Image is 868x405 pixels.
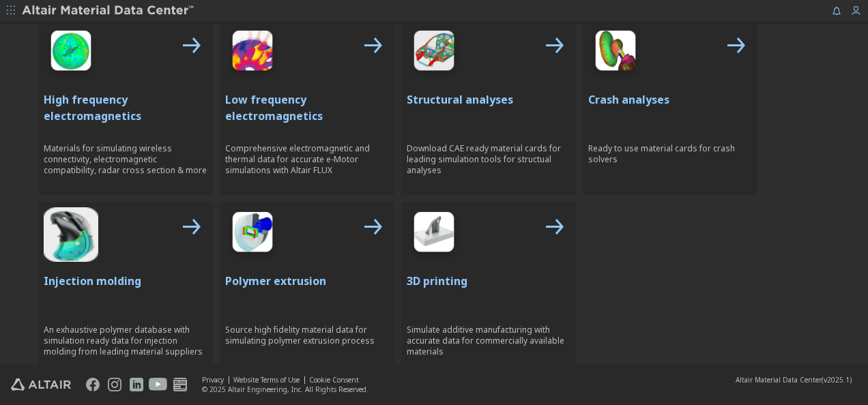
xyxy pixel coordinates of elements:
img: 3D Printing Icon [407,207,461,262]
a: Cookie Consent [309,375,359,385]
span: Altair Material Data Center [736,375,822,385]
button: Polymer Extrusion IconPolymer extrusionSource high fidelity material data for simulating polymer ... [220,202,394,376]
a: Privacy [202,375,224,385]
button: Structural Analyses IconStructural analysesDownload CAE ready material cards for leading simulati... [401,20,576,195]
img: Crash Analyses Icon [588,26,643,80]
p: Injection molding [44,273,207,289]
p: Ready to use material cards for crash solvers [588,143,752,165]
div: © 2025 Altair Engineering, Inc. All Rights Reserved. [202,385,368,394]
img: Low Frequency Icon [225,26,280,80]
div: (v2025.1) [736,375,852,385]
p: High frequency electromagnetics [44,91,207,124]
img: Polymer Extrusion Icon [225,207,280,262]
p: Structural analyses [407,91,570,108]
img: Altair Material Data Center [22,4,196,18]
button: Crash Analyses IconCrash analysesReady to use material cards for crash solvers [583,20,757,195]
p: Crash analyses [588,91,752,108]
p: Source high fidelity material data for simulating polymer extrusion process [225,325,389,346]
p: 3D printing [407,273,570,289]
p: Download CAE ready material cards for leading simulation tools for structual analyses [407,143,570,176]
button: Injection Molding IconInjection moldingAn exhaustive polymer database with simulation ready data ... [38,202,213,376]
img: Altair Engineering [11,378,71,391]
p: Low frequency electromagnetics [225,91,389,124]
button: Low Frequency IconLow frequency electromagneticsComprehensive electromagnetic and thermal data fo... [220,20,394,195]
p: Materials for simulating wireless connectivity, electromagnetic compatibility, radar cross sectio... [44,143,207,176]
p: An exhaustive polymer database with simulation ready data for injection molding from leading mate... [44,325,207,357]
p: Polymer extrusion [225,273,389,289]
button: 3D Printing Icon3D printingSimulate additive manufacturing with accurate data for commercially av... [401,202,576,376]
img: Injection Molding Icon [44,207,98,262]
button: High Frequency IconHigh frequency electromagneticsMaterials for simulating wireless connectivity,... [38,20,213,195]
img: High Frequency Icon [44,26,98,80]
a: Website Terms of Use [233,375,300,385]
img: Structural Analyses Icon [407,26,461,80]
p: Simulate additive manufacturing with accurate data for commercially available materials [407,325,570,357]
p: Comprehensive electromagnetic and thermal data for accurate e-Motor simulations with Altair FLUX [225,143,389,176]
